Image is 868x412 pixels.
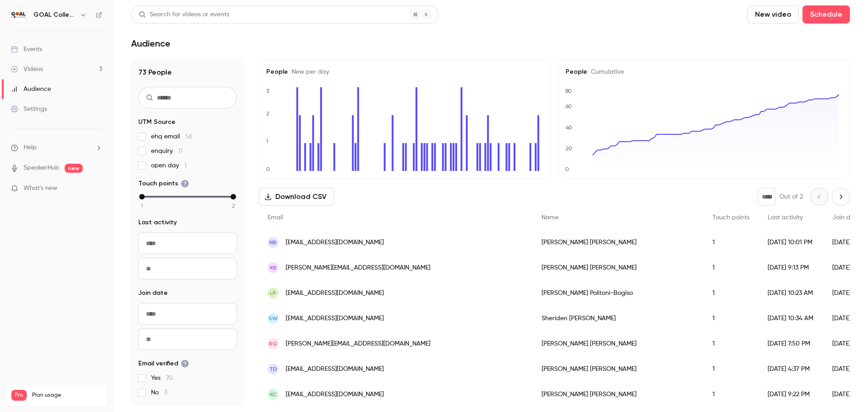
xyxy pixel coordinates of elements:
span: 3 [164,389,167,396]
div: 1 [703,356,759,382]
div: Sheriden [PERSON_NAME] [533,306,703,331]
button: New video [747,5,799,24]
div: [DATE] 10:23 AM [759,280,823,306]
span: Cumulative [587,69,624,75]
span: UTM Source [138,118,175,127]
span: new [65,164,83,173]
span: 1 [141,202,143,210]
span: SW [269,314,278,322]
div: [PERSON_NAME] [PERSON_NAME] [533,230,703,255]
img: GOAL College [11,8,26,22]
div: 1 [703,230,759,255]
span: Pro [11,390,27,401]
span: Join date [138,289,168,298]
text: 40 [566,124,572,131]
text: 80 [565,88,572,94]
span: New per day [288,69,329,75]
div: Settings [11,104,47,114]
div: [PERSON_NAME] [PERSON_NAME] [533,356,703,382]
span: NB [269,238,277,246]
a: SpeakerHub [24,163,59,173]
span: [PERSON_NAME][EMAIL_ADDRESS][DOMAIN_NAME] [286,339,430,349]
text: 1 [266,138,268,144]
span: Yes [151,374,173,383]
span: [EMAIL_ADDRESS][DOMAIN_NAME] [286,238,384,247]
span: [EMAIL_ADDRESS][DOMAIN_NAME] [286,365,384,374]
div: 1 [703,280,759,306]
span: 1 [184,162,187,169]
span: KB [270,264,277,272]
span: Email verified [138,359,189,368]
input: To [138,328,237,350]
text: 3 [266,88,269,94]
span: ehq email [151,132,193,141]
span: Last activity [138,218,177,227]
span: Name [542,214,559,221]
input: From [138,303,237,325]
h5: People [566,67,842,76]
div: 1 [703,306,759,331]
span: 56 [185,133,193,140]
span: Last activity [768,214,803,221]
div: min [139,194,145,199]
span: No [151,388,167,397]
text: 0 [266,166,270,172]
div: [PERSON_NAME] [PERSON_NAME] [533,382,703,407]
div: [DATE] 4:37 PM [759,356,823,382]
button: Next page [832,188,850,206]
div: [DATE] 9:13 PM [759,255,823,280]
iframe: Noticeable Trigger [91,185,102,193]
div: [PERSON_NAME] [PERSON_NAME] [533,331,703,356]
span: RG [269,340,277,348]
div: [DATE] 10:01 PM [759,230,823,255]
span: Join date [832,214,860,221]
div: [PERSON_NAME] Politoni-Bogiso [533,280,703,306]
span: Email [268,214,283,221]
span: KC [270,390,277,398]
text: 2 [266,110,269,117]
span: 70 [166,375,173,381]
span: enquiry [151,147,183,156]
input: From [138,232,237,254]
span: [PERSON_NAME][EMAIL_ADDRESS][DOMAIN_NAME] [286,263,430,273]
button: Schedule [802,5,850,24]
button: Download CSV [259,188,334,206]
div: [DATE] 7:50 PM [759,331,823,356]
div: Videos [11,65,43,74]
li: help-dropdown-opener [11,143,102,152]
p: Out of 2 [779,192,803,201]
span: [EMAIL_ADDRESS][DOMAIN_NAME] [286,390,384,399]
span: Help [24,143,37,152]
div: max [231,194,236,199]
span: TD [269,365,277,373]
h1: Audience [131,38,170,49]
h6: GOAL College [33,10,76,19]
div: [DATE] 9:22 PM [759,382,823,407]
text: 60 [565,103,572,109]
text: 20 [566,145,572,152]
text: 0 [565,166,569,172]
span: [EMAIL_ADDRESS][DOMAIN_NAME] [286,314,384,323]
span: LP [270,289,276,297]
div: Events [11,45,42,54]
div: 1 [703,255,759,280]
div: 1 [703,331,759,356]
h1: 73 People [138,67,237,78]
span: open day [151,161,187,170]
h5: People [266,67,543,76]
span: 11 [178,148,183,154]
input: To [138,258,237,279]
span: Plan usage [32,392,102,399]
span: Touch points [138,179,189,188]
span: What's new [24,184,57,193]
span: Touch points [712,214,750,221]
span: [EMAIL_ADDRESS][DOMAIN_NAME] [286,289,384,298]
span: 2 [232,202,235,210]
div: Search for videos or events [139,10,229,19]
div: [PERSON_NAME] [PERSON_NAME] [533,255,703,280]
div: Audience [11,85,51,94]
div: 1 [703,382,759,407]
div: [DATE] 10:34 AM [759,306,823,331]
